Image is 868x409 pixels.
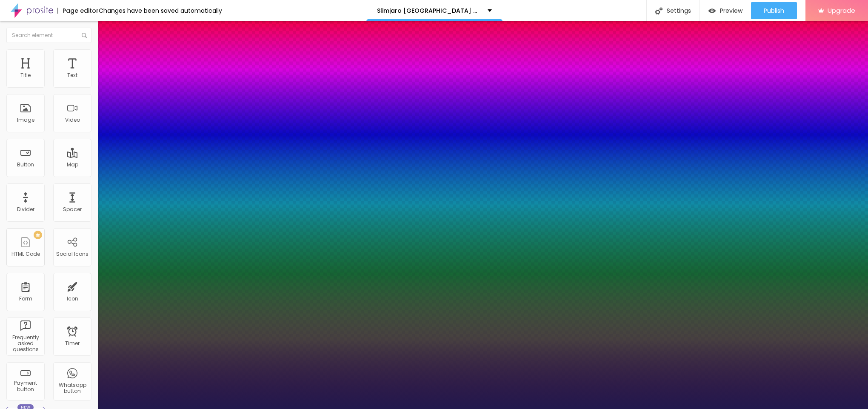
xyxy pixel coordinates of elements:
div: Map [67,162,78,168]
input: Search element [6,28,91,43]
div: Form [19,296,32,302]
div: Payment button [9,380,42,392]
div: HTML Code [11,251,40,257]
span: Publish [764,7,784,14]
div: Frequently asked questions [9,335,42,353]
button: Publish [751,2,797,19]
img: view-1.svg [708,7,716,14]
div: Video [65,117,80,123]
div: Changes have been saved automatically [99,8,222,14]
div: Title [20,72,31,78]
img: Icone [82,33,87,38]
div: Timer [65,340,80,346]
span: Upgrade [828,7,855,14]
span: Preview [720,7,742,14]
button: Preview [700,2,751,19]
div: Social Icons [56,251,89,257]
div: Text [67,72,77,78]
div: Divider [17,206,34,212]
div: Icon [67,296,78,302]
img: Icone [655,7,662,14]
div: Button [17,162,34,168]
div: Spacer [63,206,82,212]
div: Page editor [57,8,99,14]
div: Image [17,117,34,123]
p: Slimjaro [GEOGRAPHIC_DATA] & [GEOGRAPHIC_DATA] [377,8,481,14]
div: Whatsapp button [55,382,89,395]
